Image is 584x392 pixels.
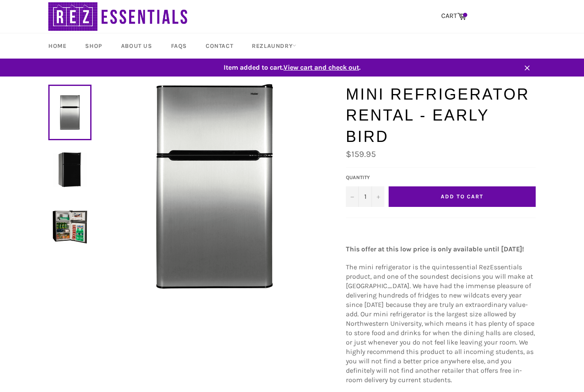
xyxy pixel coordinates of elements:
a: About Us [112,33,161,59]
img: Mini Refrigerator Rental - Early Bird [112,84,317,289]
a: Home [40,33,75,59]
img: Mini Refrigerator Rental - Early Bird [53,152,87,187]
span: The mini refrigerator is the quintessential RezEssentials product, and one of the soundest decisi... [346,263,535,384]
a: CART [437,7,471,25]
h1: Mini Refrigerator Rental - Early Bird [346,84,536,147]
span: Add to Cart [441,193,484,200]
strong: This offer at this low price is only available until [DATE]! [346,245,524,253]
a: Contact [197,33,242,59]
a: RezLaundry [243,33,305,59]
img: Mini Refrigerator Rental - Early Bird [53,209,87,244]
span: View cart and check out [283,63,359,71]
a: Item added to cart.View cart and check out. [40,59,544,77]
button: Increase quantity [372,186,384,207]
span: Item added to cart. . [40,63,544,72]
button: Add to Cart [389,186,536,207]
label: Quantity [346,174,384,181]
button: Decrease quantity [346,186,359,207]
a: Shop [77,33,110,59]
span: $159.95 [346,149,376,159]
a: FAQs [162,33,195,59]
